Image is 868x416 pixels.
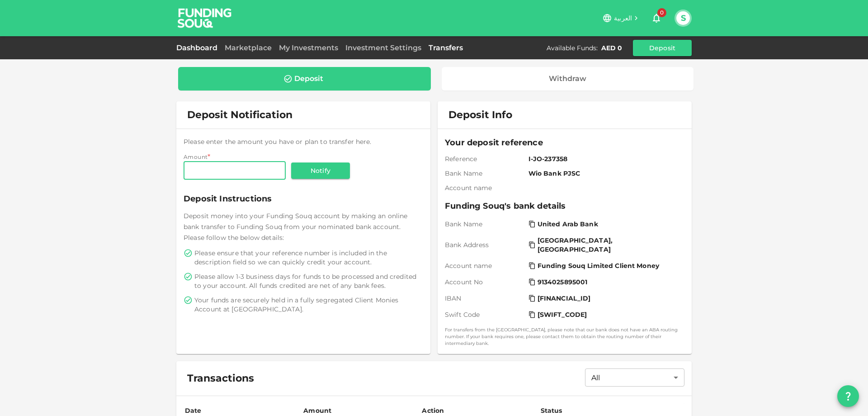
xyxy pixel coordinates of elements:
button: S [676,11,690,25]
a: Dashboard [176,43,221,52]
span: Bank Name [445,220,525,229]
button: Deposit [633,40,692,56]
span: Reference [445,154,525,163]
a: Deposit [178,67,431,91]
div: Deposit [294,74,323,83]
span: United Arab Bank [538,220,598,229]
div: Date [185,405,203,416]
span: Account name [445,261,525,270]
button: Notify [291,163,350,179]
span: Your deposit reference [445,136,684,149]
span: I-JO-237358 [528,154,681,163]
button: question [837,385,859,407]
div: AED 0 [601,43,622,53]
span: Funding Souq Limited Client Money [538,261,659,270]
span: [SWIFT_CODE] [538,310,587,319]
span: Please ensure that your reference number is included in the description field so we can quickly c... [194,249,421,267]
span: Deposit money into your Funding Souq account by making an online bank transfer to Funding Souq fr... [184,212,407,242]
button: 0 [647,9,665,27]
div: Status [541,405,563,416]
span: العربية [614,14,632,22]
input: amount [184,162,286,180]
span: Funding Souq's bank details [445,200,684,212]
div: Available Funds : [547,43,598,53]
span: Swift Code [445,310,525,319]
span: Bank Address [445,240,525,249]
span: Bank Name [445,169,525,178]
div: Action [422,405,444,416]
span: Wio Bank PJSC [528,169,681,178]
small: For transfers from the [GEOGRAPHIC_DATA], please note that our bank does not have an ABA routing ... [445,326,684,347]
span: Deposit Notification [187,109,292,121]
span: Please enter the amount you have or plan to transfer here. [184,138,372,146]
span: Your funds are securely held in a fully segregated Client Monies Account at [GEOGRAPHIC_DATA]. [194,296,421,314]
a: Investment Settings [342,43,425,52]
span: [FINANCIAL_ID] [538,294,591,303]
span: 0 [657,8,666,17]
a: Transfers [425,43,467,52]
span: Account name [445,183,525,192]
div: Withdraw [549,74,586,83]
span: Transactions [187,372,254,385]
a: My Investments [275,43,342,52]
span: Amount [184,153,208,160]
span: 9134025895001 [538,277,588,287]
span: IBAN [445,294,525,303]
span: Account No [445,277,525,287]
span: [GEOGRAPHIC_DATA], [GEOGRAPHIC_DATA] [538,236,679,254]
a: Withdraw [442,67,694,91]
span: Please allow 1-3 business days for funds to be processed and credited to your account. All funds ... [194,272,421,290]
span: Deposit Info [448,109,512,121]
a: Marketplace [221,43,275,52]
div: Amount [303,405,331,416]
div: All [585,368,684,387]
span: Deposit Instructions [184,192,423,205]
